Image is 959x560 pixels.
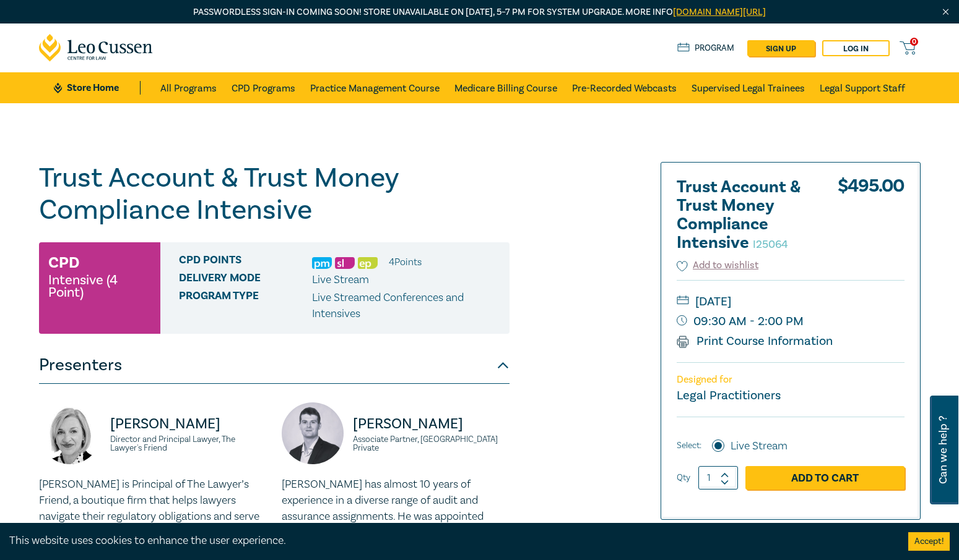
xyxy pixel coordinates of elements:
[677,258,759,273] button: Add to wishlist
[731,438,788,454] label: Live Stream
[48,274,151,299] small: Intensive (4 Point)
[179,290,312,322] span: Program type
[54,81,140,95] a: Store Home
[232,72,295,103] a: CPD Programs
[39,347,510,384] button: Presenters
[39,162,510,226] h1: Trust Account & Trust Money Compliance Intensive
[677,292,905,312] small: [DATE]
[677,41,735,55] a: Program
[454,72,557,103] a: Medicare Billing Course
[838,178,905,258] div: $ 495.00
[745,466,905,490] a: Add to Cart
[39,6,921,19] p: Passwordless sign-in coming soon! Store unavailable on [DATE], 5–7 PM for system upgrade. More info
[753,237,788,252] small: I25064
[282,477,510,541] p: [PERSON_NAME] has almost 10 years of experience in a diverse range of audit and assurance assignm...
[677,374,905,386] p: Designed for
[179,254,312,270] span: CPD Points
[353,414,510,434] p: [PERSON_NAME]
[310,72,440,103] a: Practice Management Course
[937,403,949,497] span: Can we help ?
[48,252,79,274] h3: CPD
[908,532,950,551] button: Accept cookies
[822,40,890,56] a: Log in
[312,257,332,269] img: Practice Management & Business Skills
[677,312,905,331] small: 09:30 AM - 2:00 PM
[940,7,951,17] img: Close
[820,72,905,103] a: Legal Support Staff
[39,402,101,464] img: https://s3.ap-southeast-2.amazonaws.com/leo-cussen-store-production-content/Contacts/Jennie%20Pak...
[910,38,918,46] span: 0
[110,435,267,452] small: Director and Principal Lawyer, The Lawyer's Friend
[389,254,422,270] li: 4 Point s
[335,257,355,269] img: Substantive Law
[282,402,344,464] img: https://s3.ap-southeast-2.amazonaws.com/leo-cussen-store-production-content/Contacts/Alex%20Young...
[747,40,815,56] a: sign up
[677,333,833,349] a: Print Course Information
[39,477,267,541] p: [PERSON_NAME] is Principal of The Lawyer’s Friend, a boutique firm that helps lawyers navigate th...
[677,388,781,404] small: Legal Practitioners
[312,273,369,287] span: Live Stream
[160,72,217,103] a: All Programs
[9,533,890,549] div: This website uses cookies to enhance the user experience.
[572,72,677,103] a: Pre-Recorded Webcasts
[692,72,805,103] a: Supervised Legal Trainees
[179,272,312,288] span: Delivery Mode
[312,290,500,322] p: Live Streamed Conferences and Intensives
[677,439,701,452] span: Select:
[698,466,738,490] input: 1
[353,435,510,452] small: Associate Partner, [GEOGRAPHIC_DATA] Private
[673,6,766,18] a: [DOMAIN_NAME][URL]
[677,471,690,485] label: Qty
[110,414,267,434] p: [PERSON_NAME]
[677,178,813,252] h2: Trust Account & Trust Money Compliance Intensive
[358,257,378,269] img: Ethics & Professional Responsibility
